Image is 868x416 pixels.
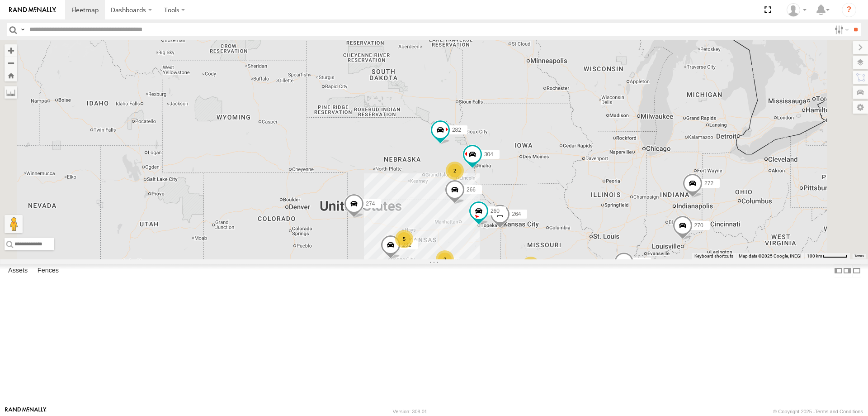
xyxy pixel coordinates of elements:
label: Dock Summary Table to the Left [834,264,843,277]
span: 100 km [807,253,822,258]
div: 2 [446,162,464,180]
div: Steve Basgall [783,3,810,17]
label: Search Filter Options [831,23,850,36]
label: Assets [4,264,32,277]
span: 304 [484,151,493,158]
label: Map Settings [853,101,868,114]
span: 266 [467,186,476,193]
button: Map Scale: 100 km per 51 pixels [804,253,850,259]
span: 274 [366,200,375,206]
div: 5 [395,230,413,248]
div: 2 [522,257,540,275]
button: Zoom Home [5,69,17,81]
button: Keyboard shortcuts [694,253,733,259]
span: 264 [512,210,521,217]
img: rand-logo.svg [9,7,56,13]
button: Drag Pegman onto the map to open Street View [5,215,23,233]
div: 2 [436,250,454,268]
a: Visit our Website [5,407,47,416]
div: © Copyright 2025 - [773,409,863,414]
span: 260 [491,208,500,214]
button: Zoom out [5,57,17,69]
span: Map data ©2025 Google, INEGI [739,253,802,258]
label: Hide Summary Table [852,264,861,277]
a: Terms and Conditions [815,409,863,414]
i: ? [842,3,856,17]
span: 272 [704,180,713,186]
div: Version: 308.01 [393,409,427,414]
label: Measure [5,86,17,99]
span: 282 [452,127,461,133]
label: Fences [33,264,63,277]
label: Dock Summary Table to the Right [843,264,852,277]
button: Zoom in [5,44,17,57]
span: 296 [636,258,645,265]
a: Terms (opens in new tab) [854,254,864,258]
span: 270 [694,222,703,229]
label: Search Query [19,23,26,36]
